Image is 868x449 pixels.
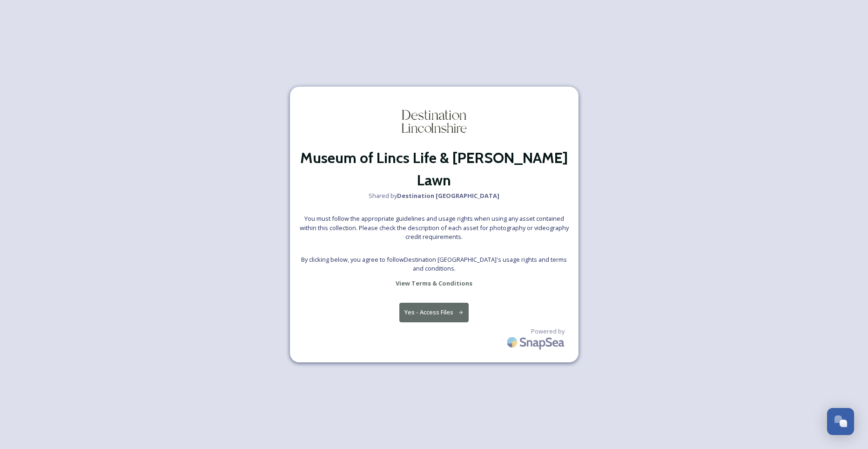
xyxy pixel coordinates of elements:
[531,327,565,336] span: Powered by
[396,279,472,287] strong: View Terms & Conditions
[369,191,499,200] span: Shared by
[399,303,469,322] button: Yes - Access Files
[299,147,569,191] h2: Museum of Lincs Life & [PERSON_NAME] Lawn
[299,255,569,273] span: By clicking below, you agree to follow Destination [GEOGRAPHIC_DATA] 's usage rights and terms an...
[299,214,569,241] span: You must follow the appropriate guidelines and usage rights when using any asset contained within...
[504,331,569,353] img: SnapSea Logo
[397,191,499,200] strong: Destination [GEOGRAPHIC_DATA]
[388,96,481,147] img: DESTINATION-LINCOLNSHIRE-%EF%BF%BD-Charcoal_RGB_MASTER-LOGO.webp
[827,408,854,435] button: Open Chat
[396,278,472,289] a: View Terms & Conditions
